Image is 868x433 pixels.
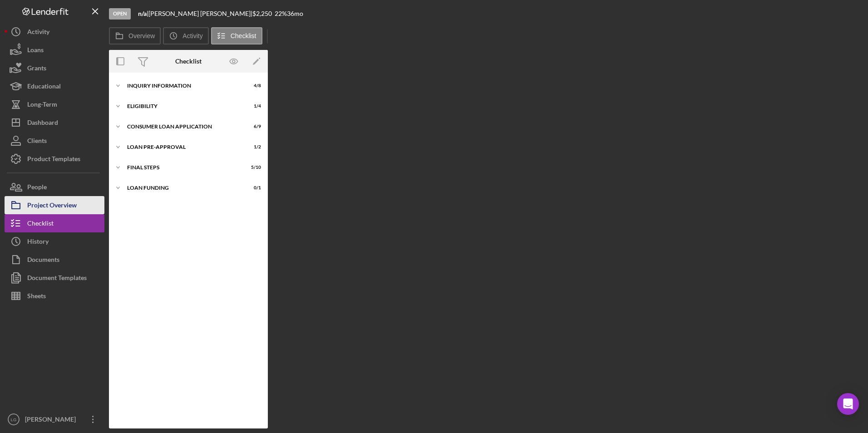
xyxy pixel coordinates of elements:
[5,178,104,196] button: People
[23,410,82,431] div: [PERSON_NAME]
[27,287,46,307] div: Sheets
[5,287,104,305] button: Sheets
[11,417,17,422] text: LG
[245,124,261,129] div: 6 / 9
[5,59,104,77] button: Grants
[5,132,104,150] button: Clients
[5,150,104,168] button: Product Templates
[287,10,303,17] div: 36 mo
[27,59,46,79] div: Grants
[5,41,104,59] button: Loans
[127,124,238,129] div: Consumer Loan Application
[127,103,238,109] div: Eligibility
[837,393,859,415] div: Open Intercom Messenger
[27,77,61,98] div: Educational
[138,10,148,17] div: |
[27,178,47,198] div: People
[5,410,104,428] button: LG[PERSON_NAME]
[211,27,262,44] button: Checklist
[5,196,104,214] button: Project Overview
[231,32,256,39] label: Checklist
[109,27,161,44] button: Overview
[148,10,252,17] div: [PERSON_NAME] [PERSON_NAME] |
[27,269,87,289] div: Document Templates
[5,269,104,287] button: Document Templates
[5,214,104,232] button: Checklist
[127,165,238,170] div: FINAL STEPS
[252,10,272,17] span: $2,250
[27,232,49,253] div: History
[27,132,47,152] div: Clients
[5,251,104,269] button: Documents
[27,251,59,271] div: Documents
[245,185,261,191] div: 0 / 1
[182,32,202,39] label: Activity
[245,144,261,150] div: 1 / 2
[138,10,147,17] b: n/a
[27,196,77,216] div: Project Overview
[275,10,287,17] div: 22 %
[245,103,261,109] div: 1 / 4
[27,113,58,134] div: Dashboard
[5,113,104,132] button: Dashboard
[27,41,44,61] div: Loans
[5,77,104,95] button: Educational
[128,32,155,39] label: Overview
[27,150,80,170] div: Product Templates
[245,83,261,89] div: 4 / 8
[127,144,238,150] div: Loan Pre-Approval
[109,8,131,20] div: Open
[5,232,104,251] button: History
[127,83,238,89] div: Inquiry Information
[175,58,202,65] div: Checklist
[5,23,104,41] button: Activity
[27,214,54,235] div: Checklist
[27,95,57,116] div: Long-Term
[127,185,238,191] div: Loan Funding
[5,95,104,113] button: Long-Term
[163,27,208,44] button: Activity
[27,23,49,43] div: Activity
[245,165,261,170] div: 5 / 10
